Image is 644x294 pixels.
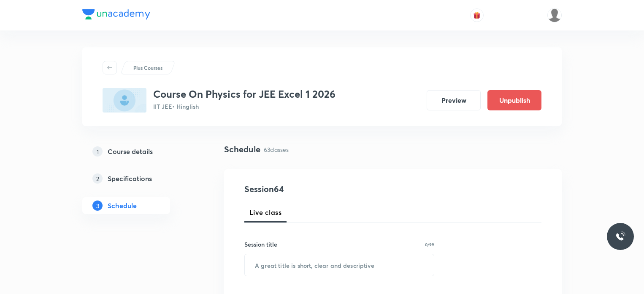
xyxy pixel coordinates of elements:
[425,242,434,247] p: 0/99
[487,90,541,110] button: Unpublish
[108,201,137,211] h5: Schedule
[108,173,152,184] h5: Specifications
[470,8,484,22] button: avatar
[473,11,481,19] img: avatar
[224,143,260,156] h4: Schedule
[547,8,562,22] img: Divya tyagi
[92,173,103,184] p: 2
[82,9,150,22] a: Company Logo
[249,207,281,217] span: Live class
[153,102,336,111] p: IIT JEE • Hinglish
[82,143,197,160] a: 1Course details
[92,201,103,211] p: 3
[244,240,277,249] h6: Session title
[153,88,336,100] h3: Course On Physics for JEE Excel 1 2026
[103,88,146,113] img: 55A09555-23AA-484C-9F05-A459DC7A5C2F_plus.png
[133,64,162,71] p: Plus Courses
[427,90,481,110] button: Preview
[82,9,150,19] img: Company Logo
[92,146,103,157] p: 1
[108,146,153,157] h5: Course details
[264,145,289,154] p: 63 classes
[82,170,197,187] a: 2Specifications
[615,231,625,242] img: ttu
[244,183,398,195] h4: Session 64
[245,254,434,276] input: A great title is short, clear and descriptive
